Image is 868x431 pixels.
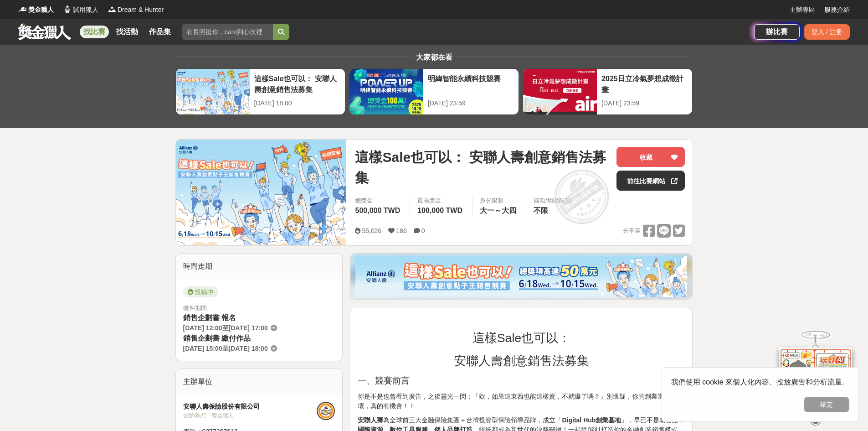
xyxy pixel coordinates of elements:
div: 時間走期 [176,254,343,279]
a: 服務介紹 [824,5,850,15]
span: 投稿中 [183,286,218,297]
span: 這樣Sale也可以： 安聯人壽創意銷售法募集 [355,147,609,188]
span: 100,000 TWD [417,207,462,214]
a: 這樣Sale也可以： 安聯人壽創意銷售法募集[DATE] 18:00 [175,68,345,115]
div: [DATE] 18:00 [254,99,340,108]
div: [DATE] 23:59 [428,99,514,108]
span: 至 [222,324,229,332]
span: [DATE] 17:00 [229,324,268,332]
img: Logo [18,5,27,14]
span: 至 [222,345,229,352]
span: [DATE] 12:00 [183,324,222,332]
span: 500,000 TWD [355,207,400,214]
a: LogoDream & Hunter [108,5,164,15]
span: 銷售企劃書 報名 [183,314,236,322]
div: [DATE] 23:59 [601,99,688,108]
span: 55,026 [362,227,381,234]
a: 主辦專區 [790,5,815,15]
span: 獎金獵人 [28,5,54,15]
img: dcc59076-91c0-4acb-9c6b-a1d413182f46.png [355,256,687,297]
span: 總獎金 [355,196,402,205]
a: 找比賽 [80,26,109,38]
span: 不限 [534,207,548,214]
span: [DATE] 18:00 [229,345,268,352]
span: 試用獵人 [73,5,98,15]
span: 0 [421,227,425,234]
span: 安聯人壽創意銷售法募集 [454,354,589,368]
a: 前往比賽網站 [616,171,685,191]
span: Dream & Hunter [118,5,164,15]
span: 一、競賽前言 [358,376,410,385]
strong: Digital Hub創業基地 [562,416,621,424]
img: Cover Image [176,140,346,245]
span: 這樣Sale也可以： [473,331,570,345]
img: Logo [108,5,117,14]
a: 作品集 [145,26,175,38]
div: 國籍/地區限制 [534,196,571,205]
button: 確定 [804,397,849,412]
a: Logo獎金獵人 [18,5,54,15]
span: 186 [396,227,406,234]
div: 登入 / 註冊 [804,24,850,40]
button: 收藏 [616,147,685,167]
div: 協辦/執行： 獎金獵人 [183,411,317,420]
span: 分享至 [623,224,641,238]
p: 你是不是也曾看到廣告，之後靈光一閃：「欸，如果這東西也能這樣賣，不就爆了嗎？」別懷疑，你的創業雷達沒有壞，真的有機會！！ [358,392,685,411]
span: [DATE] 15:00 [183,345,222,352]
span: 銷售企劃書 繳付作品 [183,334,251,342]
span: 最高獎金 [417,196,465,205]
a: 找活動 [113,26,142,38]
div: 主辦單位 [176,369,343,395]
img: d2146d9a-e6f6-4337-9592-8cefde37ba6b.png [779,348,852,408]
div: 明緯智能永續科技競賽 [428,73,514,94]
a: 明緯智能永續科技競賽[DATE] 23:59 [349,68,519,115]
div: 安聯人壽保險股份有限公司 [183,402,317,411]
img: Logo [63,5,72,14]
span: 大家都在看 [414,53,455,61]
div: 2025日立冷氣夢想成徵計畫 [601,73,688,94]
a: 2025日立冷氣夢想成徵計畫[DATE] 23:59 [523,68,693,115]
span: 我們使用 cookie 來個人化內容、投放廣告和分析流量。 [671,378,849,386]
div: 這樣Sale也可以： 安聯人壽創意銷售法募集 [254,73,340,94]
strong: 安聯人壽 [358,416,383,424]
span: 大一～大四 [480,207,516,214]
input: 有長照挺你，care到心坎裡！青春出手，拍出照顧 影音徵件活動 [182,24,273,40]
a: 辦比賽 [754,24,800,40]
div: 身分限制 [480,196,519,205]
a: Logo試用獵人 [63,5,98,15]
span: 徵件期間 [183,305,207,312]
